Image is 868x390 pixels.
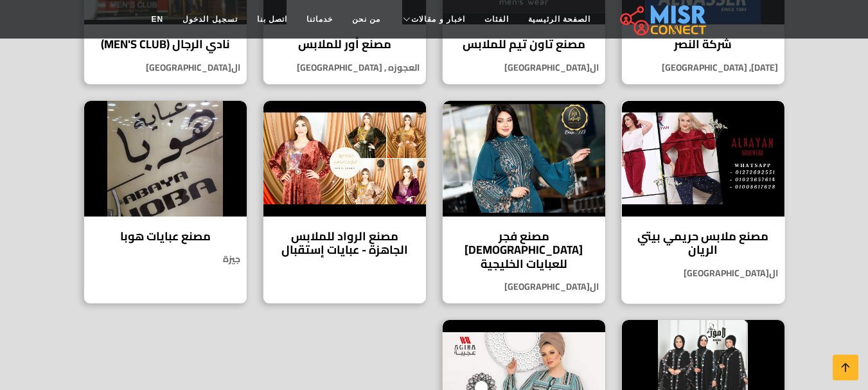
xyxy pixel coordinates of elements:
[452,37,596,51] h4: مصنع تاون تيم للملابس
[443,101,605,217] img: مصنع فجر الإسلام للعبايات الخليجية
[263,61,426,75] p: العجوزه , [GEOGRAPHIC_DATA]
[84,253,247,266] p: جيزة
[632,229,775,257] h4: مصنع ملابس حريمي بيتي الريان
[84,101,247,217] img: مصنع عبايات هوبا
[614,100,793,305] a: مصنع ملابس حريمي بيتي الريان مصنع ملابس حريمي بيتي الريان ال[GEOGRAPHIC_DATA]
[390,7,475,31] a: اخبار و مقالات
[94,37,237,51] h4: نادي الرجال (MEN'S CLUB)
[622,267,784,280] p: ال[GEOGRAPHIC_DATA]
[94,229,237,244] h4: مصنع عبايات هوبا
[273,229,416,257] h4: مصنع الرواد للملابس الجاهزة - عبايات إستقبال
[247,7,297,31] a: اتصل بنا
[76,100,255,305] a: مصنع عبايات هوبا مصنع عبايات هوبا جيزة
[443,61,605,75] p: ال[GEOGRAPHIC_DATA]
[255,100,434,305] a: مصنع الرواد للملابس الجاهزة - عبايات إستقبال مصنع الرواد للملابس الجاهزة - عبايات إستقبال
[142,7,173,31] a: EN
[620,3,706,35] img: main.misr_connect
[173,7,247,31] a: تسجيل الدخول
[632,37,775,51] h4: شركة النصر
[411,13,465,25] span: اخبار و مقالات
[297,7,342,31] a: خدماتنا
[452,229,596,271] h4: مصنع فجر [DEMOGRAPHIC_DATA] للعبايات الخليجية
[263,101,426,217] img: مصنع الرواد للملابس الجاهزة - عبايات إستقبال
[84,61,247,75] p: ال[GEOGRAPHIC_DATA]
[434,100,614,305] a: مصنع فجر الإسلام للعبايات الخليجية مصنع فجر [DEMOGRAPHIC_DATA] للعبايات الخليجية ال[GEOGRAPHIC_DATA]
[622,61,784,75] p: [DATE], [GEOGRAPHIC_DATA]
[475,7,518,31] a: الفئات
[622,101,784,217] img: مصنع ملابس حريمي بيتي الريان
[518,7,600,31] a: الصفحة الرئيسية
[443,280,605,294] p: ال[GEOGRAPHIC_DATA]
[342,7,390,31] a: من نحن
[273,37,416,51] h4: مصنع أور للملابس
